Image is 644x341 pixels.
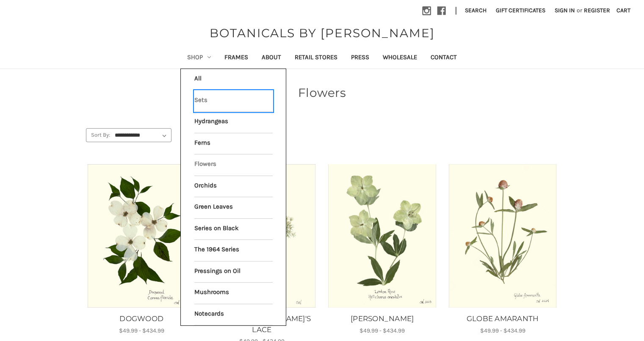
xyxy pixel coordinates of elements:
[194,304,273,325] a: Notecards
[376,48,424,69] a: Wholesale
[359,327,405,334] span: $49.99 - $434.99
[448,164,557,308] a: GLOBE AMARANTH, Price range from $49.99 to $434.99
[194,197,273,218] a: Green Leaves
[194,283,273,304] a: Mushrooms
[424,48,464,69] a: Contact
[194,219,273,240] a: Series on Black
[288,48,344,69] a: Retail Stores
[328,164,437,308] a: LENTON ROSE, Price range from $49.99 to $434.99
[86,84,558,102] h1: Flowers
[194,133,273,154] a: Ferns
[194,112,273,133] a: Hydrangeas
[344,48,376,69] a: Press
[205,24,439,42] a: BOTANICALS BY [PERSON_NAME]
[194,154,273,176] a: Flowers
[194,261,273,283] a: Pressings on Oil
[86,129,110,141] label: Sort By:
[194,240,273,261] a: The 1964 Series
[576,6,583,15] span: or
[194,176,273,197] a: Orchids
[86,313,197,324] a: DOGWOOD, Price range from $49.99 to $434.99
[452,4,460,18] li: |
[87,164,196,308] img: Unframed
[119,327,164,334] span: $49.99 - $434.99
[87,164,196,308] a: DOGWOOD, Price range from $49.99 to $434.99
[180,48,218,69] a: Shop
[218,48,255,69] a: Frames
[447,313,558,324] a: GLOBE AMARANTH, Price range from $49.99 to $434.99
[326,313,438,324] a: LENTON ROSE, Price range from $49.99 to $434.99
[255,48,288,69] a: About
[328,164,437,308] img: Unframed
[448,164,557,308] img: Unframed
[480,327,525,334] span: $49.99 - $434.99
[194,91,273,112] a: Sets
[616,7,630,14] span: Cart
